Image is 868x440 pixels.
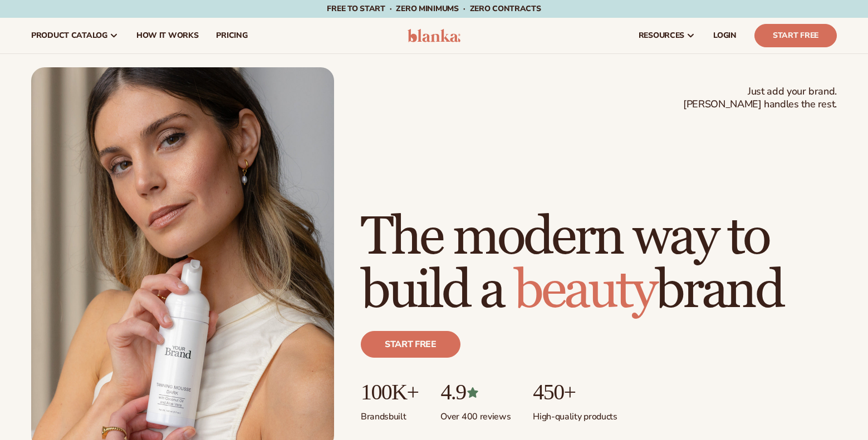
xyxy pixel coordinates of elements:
a: Start Free [754,24,837,47]
a: pricing [207,18,256,53]
a: Start free [361,331,460,358]
span: LOGIN [713,31,737,40]
img: logo [408,29,460,42]
p: 450+ [533,380,617,404]
span: product catalog [31,31,107,40]
a: How It Works [127,18,208,53]
p: Brands built [361,404,418,423]
span: beauty [514,258,655,323]
span: resources [639,31,684,40]
span: How It Works [136,31,199,40]
p: Over 400 reviews [440,404,511,423]
a: product catalog [22,18,127,53]
p: 4.9 [440,380,511,404]
a: resources [630,18,704,53]
span: Free to start · ZERO minimums · ZERO contracts [327,3,541,14]
span: Just add your brand. [PERSON_NAME] handles the rest. [683,85,837,111]
p: 100K+ [361,380,418,404]
span: pricing [216,31,247,40]
p: High-quality products [533,404,617,423]
h1: The modern way to build a brand [361,211,837,318]
a: LOGIN [704,18,746,53]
